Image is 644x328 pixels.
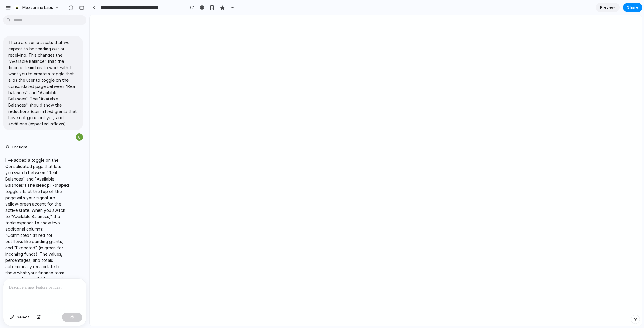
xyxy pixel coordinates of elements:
[17,314,29,320] span: Select
[12,3,62,13] button: Mezzanine Labs
[22,5,53,11] span: Mezzanine Labs
[623,3,642,12] button: Share
[7,313,32,322] button: Select
[627,4,638,10] span: Share
[596,3,620,12] a: Preview
[8,39,78,127] p: There are some assets that we expect to be sending out or receiving. This changes the "Available ...
[600,4,615,10] span: Preview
